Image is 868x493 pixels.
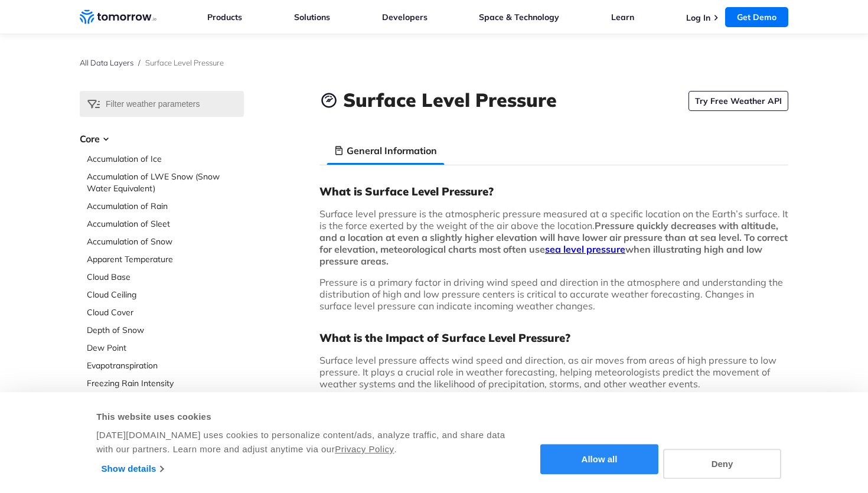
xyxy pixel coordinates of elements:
[87,342,244,354] a: Dew Point
[87,153,244,165] a: Accumulation of Ice
[102,460,164,478] a: Show details
[87,289,244,301] a: Cloud Ceiling
[686,12,710,23] a: Log In
[87,324,244,336] a: Depth of Snow
[319,184,788,198] h3: What is Surface Level Pressure?
[545,243,625,255] a: sea level pressure
[343,87,557,113] h1: Surface Level Pressure
[80,8,156,26] a: Home link
[319,220,788,267] strong: Pressure quickly decreases with altitude, and a location at even a slightly higher elevation will...
[688,91,788,111] a: Try Free Weather API
[319,331,788,345] h3: What is the Impact of Surface Level Pressure?
[80,58,133,67] a: All Data Layers
[80,132,244,146] h3: Core
[87,171,244,194] a: Accumulation of LWE Snow (Snow Water Equivalent)
[382,12,428,22] a: Developers
[87,306,244,318] a: Cloud Cover
[327,136,444,165] li: General Information
[87,360,244,371] a: Evapotranspiration
[319,208,788,267] p: Surface level pressure is the atmospheric pressure measured at a specific location on the Earth’s...
[319,354,776,390] span: Surface level pressure affects wind speed and direction, as air moves from areas of high pressure...
[479,12,559,22] a: Space & Technology
[87,253,244,265] a: Apparent Temperature
[87,271,244,283] a: Cloud Base
[87,218,244,230] a: Accumulation of Sleet
[725,7,788,27] a: Get Demo
[87,377,244,389] a: Freezing Rain Intensity
[80,91,244,117] input: Filter weather parameters
[611,12,634,22] a: Learn
[335,444,394,454] a: Privacy Policy
[207,12,242,22] a: Products
[540,445,658,475] button: Allow all
[294,12,330,22] a: Solutions
[347,143,437,158] h3: General Information
[663,449,781,479] button: Deny
[87,236,244,247] a: Accumulation of Snow
[96,428,520,456] div: [DATE][DOMAIN_NAME] uses cookies to personalize content/ads, analyze traffic, and share data with...
[87,200,244,212] a: Accumulation of Rain
[319,276,788,312] p: Pressure is a primary factor in driving wind speed and direction in the atmosphere and understand...
[96,410,520,424] div: This website uses cookies
[138,58,141,67] span: /
[145,58,224,67] span: Surface Level Pressure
